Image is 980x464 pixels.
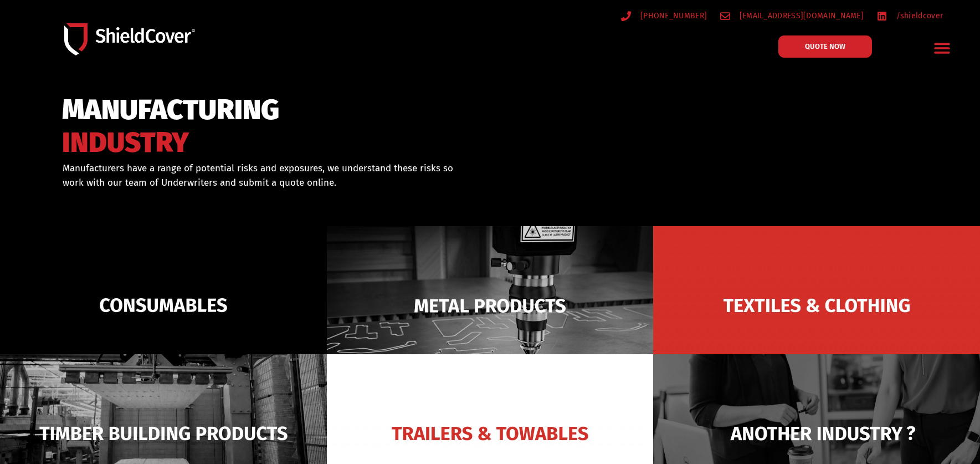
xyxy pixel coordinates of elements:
img: Shield-Cover-Underwriting-Australia-logo-full [64,23,195,55]
a: [EMAIL_ADDRESS][DOMAIN_NAME] [720,9,864,23]
div: Menu Toggle [929,35,955,61]
span: [EMAIL_ADDRESS][DOMAIN_NAME] [737,9,864,23]
a: [PHONE_NUMBER] [621,9,707,23]
span: [PHONE_NUMBER] [638,9,707,23]
a: QUOTE NOW [778,35,872,58]
span: /shieldcover [894,9,943,23]
p: Manufacturers have a range of potential risks and exposures, we understand these risks so work wi... [63,161,476,190]
span: QUOTE NOW [805,43,845,50]
a: /shieldcover [877,9,943,23]
span: MANUFACTURING [62,99,279,121]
